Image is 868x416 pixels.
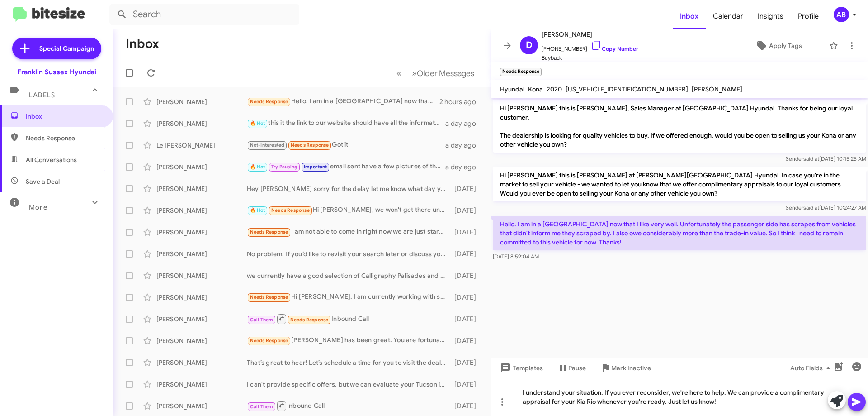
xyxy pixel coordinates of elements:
span: Hyundai [500,85,524,93]
span: Needs Response [26,134,103,143]
span: Kona [528,85,543,93]
button: Pause [550,360,593,376]
button: Templates [491,360,550,376]
button: Mark Inactive [593,360,658,376]
div: That’s great to hear! Let’s schedule a time for you to visit the dealership and we can discuss yo... [247,358,450,367]
div: I can't provide specific offers, but we can evaluate your Tucson in person. Would you like to sch... [247,380,450,389]
div: [PERSON_NAME] [156,271,247,280]
span: Auto Fields [790,360,834,376]
span: Inbox [673,3,706,29]
span: Buyback [542,53,638,62]
div: [DATE] [450,358,483,367]
div: [PERSON_NAME] [156,380,247,389]
div: [PERSON_NAME] [156,228,247,237]
div: [PERSON_NAME] [156,184,247,193]
div: [DATE] [450,380,483,389]
div: [DATE] [450,336,483,345]
div: this it the link to our website should have all the information in it. If there is specific infor... [247,118,445,129]
div: Le [PERSON_NAME] [156,141,247,150]
span: Older Messages [417,68,474,78]
span: Templates [498,360,543,376]
span: 2020 [547,85,562,93]
span: [PHONE_NUMBER] [542,40,638,53]
p: Hi [PERSON_NAME] this is [PERSON_NAME], Sales Manager at [GEOGRAPHIC_DATA] Hyundai. Thanks for be... [493,100,866,153]
a: Calendar [706,3,750,29]
a: Special Campaign [12,38,101,59]
div: [DATE] [450,271,483,280]
span: Labels [29,91,55,99]
div: a day ago [445,141,483,150]
span: Try Pausing [271,164,297,170]
span: All Conversations [26,155,77,164]
div: Got it [247,140,445,150]
div: Hello. I am in a [GEOGRAPHIC_DATA] now that I like very well. Unfortunately the passenger side ha... [247,96,439,107]
div: [PERSON_NAME] [156,119,247,128]
div: a day ago [445,119,483,128]
div: [PERSON_NAME] has been great. You are fortunate to have her. [247,335,450,346]
span: « [396,67,401,79]
div: [DATE] [450,249,483,258]
span: [DATE] 8:59:04 AM [493,253,539,260]
span: Needs Response [290,317,329,323]
span: 🔥 Hot [250,207,265,213]
a: Copy Number [591,45,638,52]
button: Previous [391,64,407,82]
div: Inbound Call [247,313,450,325]
input: Search [109,4,299,25]
div: [DATE] [450,315,483,324]
div: 2 hours ago [439,97,483,106]
div: Hi [PERSON_NAME], we won't get there until 2:30 just to give you a heads up [247,205,450,215]
div: [PERSON_NAME] [156,249,247,258]
div: [PERSON_NAME] [156,163,247,172]
span: Sender [DATE] 10:24:27 AM [786,204,866,211]
a: Profile [791,3,826,29]
span: Call Them [250,404,274,410]
span: Special Campaign [39,44,94,53]
div: email sent have a few pictures of the tucson plus the back and Styrofoam tray being removed. also... [247,162,445,172]
nav: Page navigation example [392,64,480,82]
button: Next [406,64,480,82]
span: Needs Response [271,207,310,213]
div: [DATE] [450,206,483,215]
a: Insights [750,3,791,29]
span: Save a Deal [26,177,60,186]
span: Pause [568,360,586,376]
span: D [526,38,533,53]
span: Needs Response [250,99,288,105]
span: 🔥 Hot [250,164,265,170]
div: [PERSON_NAME] [156,206,247,215]
span: Needs Response [250,294,288,300]
div: a day ago [445,163,483,172]
h1: Inbox [126,37,159,51]
span: Apply Tags [769,38,802,54]
span: More [29,203,47,211]
div: No problem! If you’d like to revisit your search later or discuss your vehicle's value, feel free... [247,249,450,258]
div: [DATE] [450,402,483,411]
div: Hey [PERSON_NAME] sorry for the delay let me know what day you can make it in so we can go over o... [247,184,450,193]
span: [US_VEHICLE_IDENTIFICATION_NUMBER] [566,85,688,93]
p: Hi [PERSON_NAME] this is [PERSON_NAME] at [PERSON_NAME][GEOGRAPHIC_DATA] Hyundai. In case you're ... [493,167,866,201]
div: we currently have a good selection of Calligraphy Palisades and some amazing deals on the 2025 ni... [247,271,450,280]
p: Hello. I am in a [GEOGRAPHIC_DATA] now that I like very well. Unfortunately the passenger side ha... [493,216,866,250]
div: [DATE] [450,184,483,193]
div: [PERSON_NAME] [156,402,247,411]
div: AB [834,7,849,22]
div: [PERSON_NAME] [156,358,247,367]
span: Needs Response [250,338,288,344]
button: Apply Tags [732,38,825,54]
span: 🔥 Hot [250,120,265,126]
span: Mark Inactive [611,360,651,376]
div: [DATE] [450,228,483,237]
div: [PERSON_NAME] [156,293,247,302]
button: Auto Fields [783,360,841,376]
div: Franklin Sussex Hyundai [17,67,96,77]
button: AB [826,7,858,22]
div: [PERSON_NAME] [156,315,247,324]
span: Not-Interested [250,142,285,148]
span: Needs Response [291,142,329,148]
div: I am not able to come in right now we are just starting to look for something for our daughter it... [247,227,450,237]
span: [PERSON_NAME] [692,85,742,93]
